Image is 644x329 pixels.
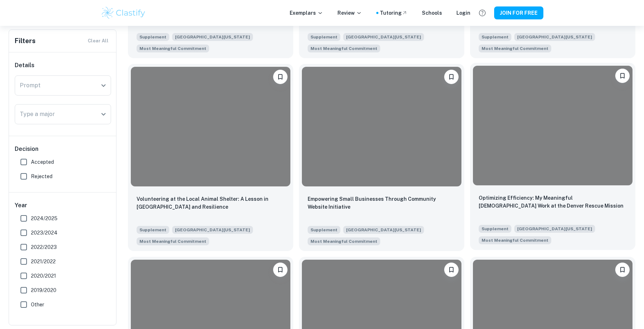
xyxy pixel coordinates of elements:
h6: Filters [15,36,36,46]
span: Please provide more details on your most meaningful commitment outside of the classroom while in ... [308,237,380,245]
span: 2020/2021 [31,272,56,280]
span: Please provide more details on your most meaningful commitment outside of the classroom while in ... [137,44,209,52]
span: Most Meaningful Commitment [482,45,548,52]
span: [GEOGRAPHIC_DATA][US_STATE] [172,33,253,41]
span: Most Meaningful Commitment [310,238,377,245]
button: Please log in to bookmark exemplars [444,70,459,84]
span: Most Meaningful Commitment [482,237,548,244]
button: Open [98,109,109,119]
span: [GEOGRAPHIC_DATA][US_STATE] [514,225,595,233]
button: Please log in to bookmark exemplars [615,69,630,83]
span: Supplement [479,33,511,41]
span: Supplement [308,226,340,234]
span: Most Meaningful Commitment [139,238,206,245]
span: [GEOGRAPHIC_DATA][US_STATE] [343,226,424,234]
span: [GEOGRAPHIC_DATA][US_STATE] [343,33,424,41]
span: Supplement [137,33,169,41]
span: Supplement [308,33,340,41]
a: Schools [422,9,442,17]
span: Please provide more details on your most meaningful commitment outside of the classroom while in ... [479,236,551,244]
span: Accepted [31,158,54,166]
button: Please log in to bookmark exemplars [444,263,459,277]
a: Login [456,9,470,17]
span: 2021/2022 [31,258,56,265]
span: 2023/2024 [31,229,57,237]
a: Please log in to bookmark exemplarsOptimizing Efficiency: My Meaningful Volunteer Work at the Den... [470,64,635,251]
span: Supplement [137,226,169,234]
span: [GEOGRAPHIC_DATA][US_STATE] [172,226,253,234]
span: Most Meaningful Commitment [310,45,377,52]
span: 2019/2020 [31,286,56,294]
p: Optimizing Efficiency: My Meaningful Volunteer Work at the Denver Rescue Mission [479,194,627,210]
span: Rejected [31,172,52,180]
span: Supplement [479,225,511,233]
button: JOIN FOR FREE [494,6,543,19]
button: Please log in to bookmark exemplars [615,263,630,277]
p: Empowering Small Businesses Through Community Website Initiative [308,195,456,211]
h6: Year [15,201,111,210]
button: Please log in to bookmark exemplars [273,263,287,277]
h6: Decision [15,145,111,153]
span: Please provide more details on your most meaningful commitment outside of the classroom while in ... [308,44,380,52]
span: Most Meaningful Commitment [139,45,206,52]
button: Help and Feedback [476,7,488,19]
span: Please provide more details on your most meaningful commitment outside of the classroom while in ... [479,44,551,52]
p: Volunteering at the Local Animal Shelter: A Lesson in Empathy and Resilience [137,195,285,211]
a: Please log in to bookmark exemplarsEmpowering Small Businesses Through Community Website Initiati... [299,64,464,251]
img: Clastify logo [101,6,146,20]
span: [GEOGRAPHIC_DATA][US_STATE] [514,33,595,41]
a: Tutoring [380,9,408,17]
p: Review [337,9,362,17]
button: Please log in to bookmark exemplars [273,70,287,84]
span: Other [31,301,44,309]
button: Open [98,80,109,91]
span: 2022/2023 [31,243,57,251]
h6: Details [15,61,111,70]
a: Please log in to bookmark exemplarsVolunteering at the Local Animal Shelter: A Lesson in Empathy ... [128,64,293,251]
span: 2024/2025 [31,214,57,222]
span: Please provide more details on your most meaningful commitment outside of the classroom while in ... [137,237,209,245]
p: Exemplars [290,9,323,17]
